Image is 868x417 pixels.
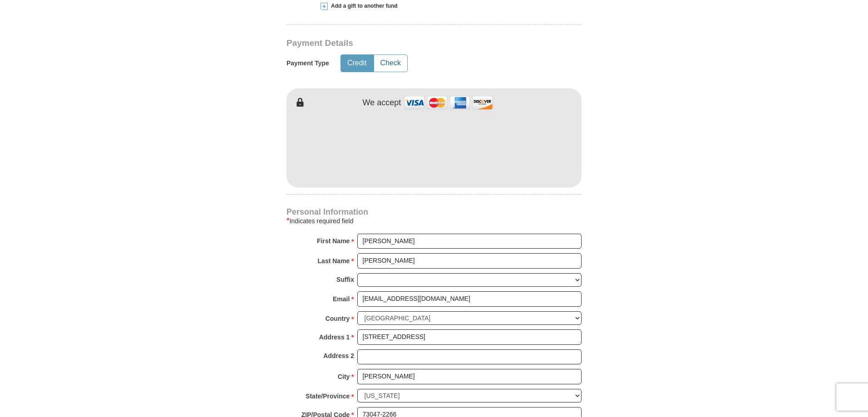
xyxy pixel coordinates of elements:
h5: Payment Type [286,59,329,67]
span: Add a gift to another fund [328,2,398,10]
button: Check [374,55,407,72]
strong: Email [333,293,350,305]
h3: Payment Details [286,38,518,49]
img: credit cards accepted [403,93,494,113]
strong: Last Name [318,255,350,267]
strong: Suffix [336,273,354,286]
strong: City [338,370,350,383]
strong: State/Province [306,390,350,402]
button: Credit [341,55,373,72]
h4: We accept [363,98,401,108]
strong: First Name [317,235,350,247]
div: Indicates required field [286,216,582,226]
h4: Personal Information [286,208,582,216]
strong: Address 1 [319,331,350,343]
strong: Country [325,312,350,325]
strong: Address 2 [323,349,354,362]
